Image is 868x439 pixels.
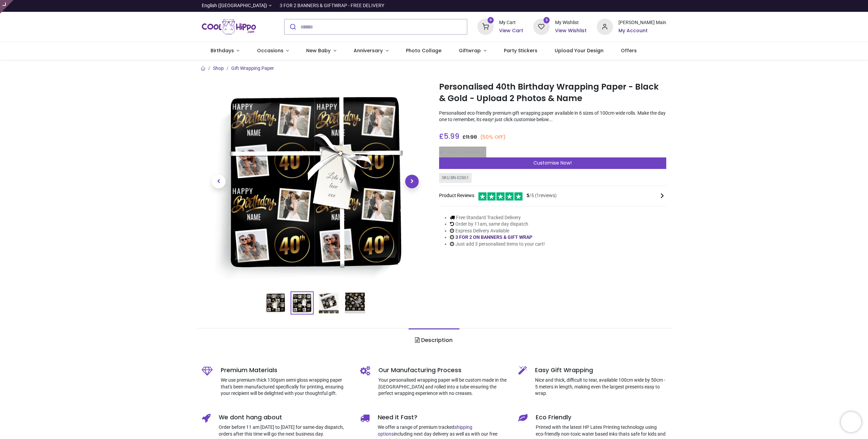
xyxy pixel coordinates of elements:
a: 0 [477,24,494,29]
a: Giftwrap [450,42,495,60]
span: 11.98 [466,134,477,140]
img: BN-02861-03 [318,292,339,314]
h5: Our Manufacturing Process [378,366,508,375]
h5: Eco Friendly [536,413,666,422]
p: Your personalised wrapping paper will be custom made in the [GEOGRAPHIC_DATA] and rolled into a t... [378,377,508,397]
a: My Account [618,27,666,34]
span: New Baby [306,47,331,54]
span: £ [462,134,477,140]
div: [PERSON_NAME] Main [618,19,666,26]
span: Giftwrap [459,47,481,54]
a: Gift Wrapping Paper [231,65,274,71]
span: Birthdays [211,47,234,54]
h1: Personalised 40th Birthday Wrapping Paper - Black & Gold - Upload 2 Photos & Name [439,81,666,104]
p: Order before 11 am [DATE] to [DATE] for same-day dispatch, orders after this time will go the nex... [219,424,350,437]
span: 5.99 [444,131,459,141]
a: 3 FOR 2 ON BANNERS & GIFT WRAP [455,234,532,240]
div: My Wishlist [555,19,587,26]
a: shipping options [378,424,472,437]
a: Logo of Cool Hippo [202,17,256,36]
img: Cool Hippo [202,17,256,36]
a: 3 [533,24,550,29]
h5: Easy Gift Wrapping [535,366,666,375]
iframe: Brevo live chat [841,412,861,432]
p: We use premium thick 130gsm semi gloss wrapping paper that's been manufactured specifically for p... [221,377,350,397]
a: New Baby [298,42,345,60]
h5: Need it Fast? [378,413,508,422]
a: Birthdays [202,42,248,60]
a: Description [409,328,459,352]
sup: 0 [488,17,494,23]
span: Occasions [257,47,283,54]
span: Anniversary [354,47,383,54]
span: /5 ( 1 reviews) [527,192,557,199]
a: View Cart [499,27,523,34]
span: £ [439,131,459,141]
span: Upload Your Design [555,47,604,54]
sup: 3 [544,17,550,23]
div: 3 FOR 2 BANNERS & GIFTWRAP - FREE DELIVERY [280,2,384,9]
p: Personalised eco-friendly premium gift wrapping paper available in 6 sizes of 100cm wide rolls. M... [439,110,666,123]
span: Offers [621,47,637,54]
a: Next [395,110,429,253]
span: Next [405,175,419,188]
img: BN-02861-04 [344,292,366,314]
span: Previous [212,175,225,188]
p: Nice and thick, difficult to tear, available 100cm wide by 50cm - 5 meters in length, making even... [535,377,666,397]
div: SKU: BN-02861 [439,173,472,183]
span: Customise Now! [533,159,572,166]
button: Submit [284,19,300,34]
li: Order by 11am, same day dispatch [450,221,545,228]
img: Personalised 40th Birthday Wrapping Paper - Black & Gold - Upload 2 Photos & Name [265,292,287,314]
a: English ([GEOGRAPHIC_DATA]) [202,2,272,9]
h5: Premium Materials [221,366,350,375]
img: BN-02861-02 [214,80,417,283]
a: Previous [202,110,236,253]
img: BN-02861-02 [291,292,313,314]
a: Anniversary [345,42,397,60]
h5: We dont hang about [219,413,350,422]
a: View Wishlist [555,27,587,34]
li: Just add 3 personalised items to your cart! [450,241,545,248]
div: Product Reviews [439,191,666,201]
div: My Cart [499,19,523,26]
li: Express Delivery Available [450,228,545,234]
li: Free Standard Tracked Delivery [450,214,545,221]
iframe: Customer reviews powered by Trustpilot [524,2,666,9]
a: Shop [213,65,224,71]
span: Party Stickers [504,47,537,54]
small: (50% OFF) [480,134,506,141]
a: Occasions [248,42,298,60]
span: Photo Collage [406,47,441,54]
span: 5 [527,193,529,198]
